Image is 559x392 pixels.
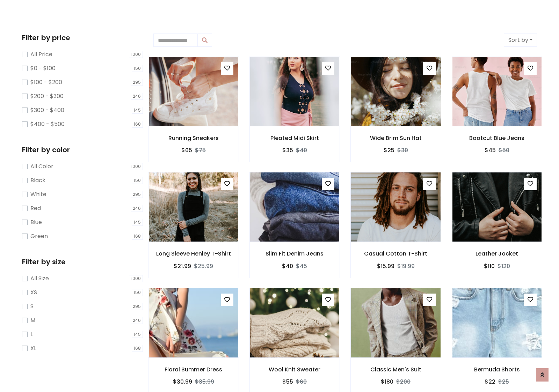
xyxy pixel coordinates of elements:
span: 168 [132,233,143,240]
h6: $65 [181,147,192,154]
h6: $25 [384,147,394,154]
span: 295 [131,191,143,198]
span: 145 [132,107,143,114]
h6: Wide Brim Sun Hat [351,135,441,141]
h6: Bootcut Blue Jeans [452,135,542,141]
label: Blue [30,218,42,227]
label: Red [30,204,41,213]
h6: Bermuda Shorts [452,366,542,373]
h6: Leather Jacket [452,250,542,257]
h6: $22 [485,378,495,385]
h6: $40 [282,263,293,269]
span: 246 [131,205,143,212]
del: $200 [396,378,411,386]
span: 150 [132,289,143,296]
label: M [30,316,35,325]
span: 150 [132,65,143,72]
label: All Size [30,274,49,283]
button: Sort by [504,34,537,47]
h6: Slim Fit Denim Jeans [250,250,340,257]
span: 145 [132,219,143,226]
h6: $110 [484,263,495,269]
span: 145 [132,331,143,338]
h6: Wool Knit Sweater [250,366,340,373]
del: $25.99 [194,262,213,270]
h6: Classic Men's Suit [351,366,441,373]
label: XS [30,288,37,297]
label: $100 - $200 [30,78,62,87]
del: $19.99 [397,262,415,270]
span: 246 [131,317,143,324]
label: $400 - $500 [30,120,65,128]
label: XL [30,344,36,353]
label: $300 - $400 [30,106,64,114]
h5: Filter by color [22,146,143,154]
span: 295 [131,79,143,86]
h5: Filter by price [22,34,143,42]
h6: $35 [282,147,293,154]
label: L [30,330,33,339]
h6: $55 [282,378,293,385]
h6: $30.99 [173,378,192,385]
h6: Floral Summer Dress [148,366,239,373]
del: $75 [195,146,206,154]
span: 1000 [129,51,143,58]
del: $35.99 [195,378,214,386]
h6: Pleated Midi Skirt [250,135,340,141]
h6: Casual Cotton T-Shirt [351,250,441,257]
h5: Filter by size [22,258,143,266]
label: S [30,302,34,311]
span: 1000 [129,163,143,170]
h6: $45 [485,147,496,154]
label: Green [30,232,48,241]
del: $50 [499,146,509,154]
del: $25 [498,378,509,386]
del: $120 [498,262,510,270]
del: $45 [296,262,307,270]
del: $40 [296,146,307,154]
span: 168 [132,345,143,352]
label: White [30,190,46,199]
label: $0 - $100 [30,64,56,73]
span: 1000 [129,275,143,282]
span: 168 [132,121,143,128]
label: All Color [30,162,53,171]
label: All Price [30,50,52,59]
label: Black [30,176,45,185]
span: 295 [131,303,143,310]
h6: $180 [381,378,393,385]
span: 150 [132,177,143,184]
h6: $21.99 [174,263,191,269]
span: 246 [131,93,143,100]
del: $60 [296,378,307,386]
del: $30 [397,146,408,154]
h6: $15.99 [377,263,394,269]
h6: Running Sneakers [148,135,239,141]
label: $200 - $300 [30,92,64,101]
h6: Long Sleeve Henley T-Shirt [148,250,239,257]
